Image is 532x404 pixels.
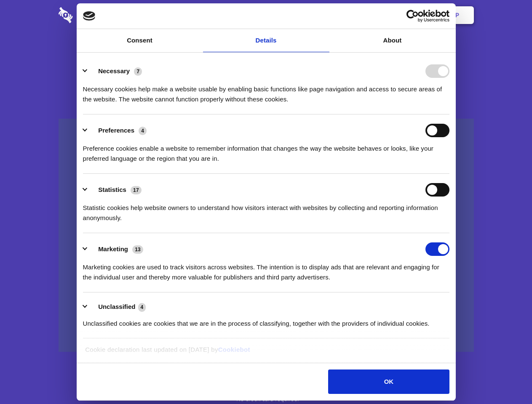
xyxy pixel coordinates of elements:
span: 7 [134,67,142,76]
span: 4 [139,127,147,135]
a: About [329,29,456,52]
h1: Eliminate Slack Data Loss. [59,38,474,68]
button: Marketing (13) [83,242,149,256]
div: Marketing cookies are used to track visitors across websites. The intention is to display ads tha... [83,256,449,282]
button: Statistics (17) [83,183,147,197]
label: Marketing [98,245,128,252]
div: Necessary cookies help make a website usable by enabling basic functions like page navigation and... [83,78,449,104]
img: logo-wordmark-white-trans-d4663122ce5f474addd5e946df7df03e33cb6a1c49d2221995e7729f52c070b2.svg [59,7,131,23]
div: Unclassified cookies are cookies that we are in the process of classifying, together with the pro... [83,312,449,329]
span: 13 [132,245,143,254]
label: Necessary [98,67,130,74]
button: Necessary (7) [83,64,147,78]
label: Statistics [98,186,126,193]
button: OK [328,369,449,394]
a: Usercentrics Cookiebot - opens in a new window [376,10,449,22]
a: Details [203,29,329,52]
div: Preference cookies enable a website to remember information that changes the way the website beha... [83,137,449,164]
a: Login [382,2,419,28]
span: 4 [138,303,146,311]
h4: Auto-redaction of sensitive data, encrypted data sharing and self-destructing private chats. Shar... [59,77,474,104]
div: Statistic cookies help website owners to understand how visitors interact with websites by collec... [83,197,449,223]
a: Wistia video thumbnail [59,119,474,352]
button: Unclassified (4) [83,302,151,312]
iframe: Drift Widget Chat Controller [490,362,522,394]
div: Cookie declaration last updated on [DATE] by [79,345,453,361]
button: Preferences (4) [83,124,152,137]
a: Consent [77,29,203,52]
a: Cookiebot [218,346,250,353]
a: Contact [342,2,380,28]
span: 17 [131,186,142,194]
img: logo [83,11,96,21]
a: Pricing [247,2,284,28]
label: Preferences [98,127,134,134]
